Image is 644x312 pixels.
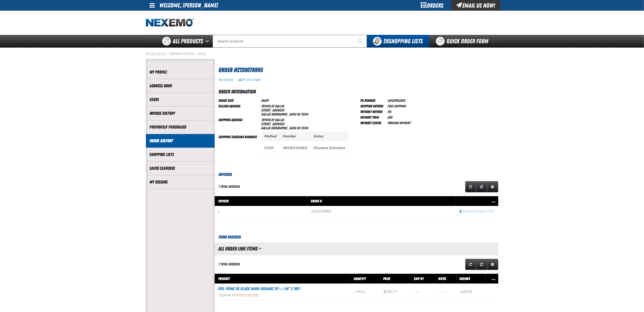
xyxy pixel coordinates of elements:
td: Shipping Tracking Numbers [219,131,259,163]
input: Search [213,35,367,48]
td: Payment Status [361,120,386,125]
span: Ship By [414,277,424,281]
button: Start Searching [354,35,367,48]
button: Manage grid views. Current view is All Order Line Items [258,244,262,253]
div: 1 total records [219,184,240,189]
span: [STREET_ADDRESS] [261,108,284,112]
a: Reset grid action [476,181,487,192]
a: Previously Purchased [150,124,211,130]
td: Shipping Method [361,103,386,109]
td: Billing Address [219,103,259,117]
td: 1 [215,206,308,217]
a: Expand or Collapse Grid Settings [487,259,498,270]
a: Refresh grid action [465,259,476,270]
a: Invoice History [150,110,211,116]
h2: All Order Line Items [215,246,258,251]
td: Payment Method [361,109,386,114]
td: Shipment Submitted [310,141,348,154]
a: Users [150,97,211,103]
a: Shopping Lists [150,152,211,158]
span: / [168,52,169,56]
img: Nexemo logo [146,18,194,27]
th: Number [280,132,310,141]
span: [GEOGRAPHIC_DATA] [271,112,296,116]
h3: Items Ordered [215,234,498,240]
span: Price [383,277,390,281]
span: Invoice [218,199,229,203]
button: Open All Products pages [204,35,213,48]
span: Shopping Lists [383,38,423,45]
td: Z120078965 [308,206,456,217]
span: [DATE] [261,98,269,103]
span: Order #Z120078965 [219,66,263,74]
span: Order # [311,199,322,203]
span: ACH [388,115,392,119]
a: View [198,52,207,56]
a: XPEL PRIME XR Black Nano-Ceramic 70% ( 40" x 100') [218,286,301,291]
h2: Order Information [219,88,498,95]
td: Payment Term [361,114,386,120]
td: PO Number [361,97,386,103]
span: Toyota of Dallas [261,104,284,108]
td: FDEB [261,141,280,154]
span: XPXRB7040-100 [232,293,259,297]
span: Free Shipping [388,104,406,108]
td: $530.77 [380,284,411,300]
a: Reset grid action [476,259,487,270]
span: Toyota of Dallas [261,118,284,122]
td: 443578 [457,284,486,300]
a: Quick Order Form [429,35,498,48]
td: Blank [411,284,435,300]
a: Home [146,18,194,27]
span: All Products [173,37,203,46]
span: DALLAS [261,112,270,116]
th: Row actions [456,196,498,206]
span: / [196,52,197,56]
button: You have 29 Shopping Lists. Open to view details [367,35,429,48]
bdo: 75234 [301,126,308,130]
span: Product [218,277,230,281]
span: Quantity [354,277,366,281]
div: Item #: [218,293,347,298]
span: Pending payment [388,121,411,125]
a: Order History [150,138,211,144]
span: DALLAS [261,126,270,130]
a: My Account [146,52,167,56]
span: [GEOGRAPHIC_DATA] [271,126,296,130]
td: Order Date [219,97,259,103]
span: LUISXPEL0925 [388,98,405,103]
a: Refresh grid action [465,181,476,192]
a: Saved Searches [150,165,211,171]
a: Order History [170,52,195,56]
button: Print Order [239,77,262,82]
strong: 29 [383,38,389,45]
div: 1 total records [219,262,240,267]
nav: Breadcrumbs [146,52,498,56]
th: Method [261,132,280,141]
a: Address Book [150,83,211,89]
td: 1 roll [351,284,380,300]
h3: Invoices [215,172,498,178]
th: Row actions [486,274,498,284]
bdo: 75234 [301,112,308,116]
td: Blank [435,284,456,300]
span: Designs [460,277,470,281]
span: [STREET_ADDRESS] [261,122,284,126]
a: Expand or Collapse Grid Settings [487,181,498,192]
span: Notes [438,277,446,281]
a: My Designs [150,179,211,185]
span: US [297,112,300,116]
a: My Profile [150,69,211,75]
span: P.O. [388,110,392,114]
th: Status [310,132,348,141]
button: Re-Order [219,77,234,82]
a: Download PDF row action [459,209,495,214]
td: 884305184802 [280,141,310,154]
td: Shipping Address [219,117,259,131]
span: US [297,126,300,130]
